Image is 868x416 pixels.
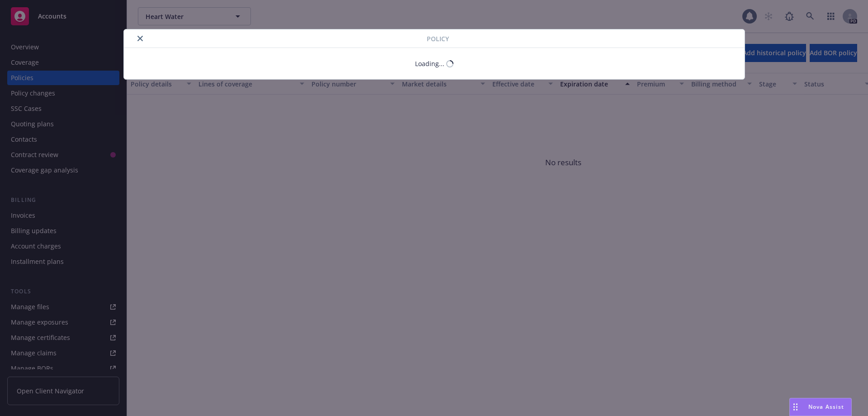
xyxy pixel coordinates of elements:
span: Policy [427,34,449,43]
button: close [135,33,146,44]
div: Loading... [415,59,444,68]
span: Nova Assist [808,403,844,411]
button: Nova Assist [789,398,852,416]
div: Drag to move [790,398,801,416]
